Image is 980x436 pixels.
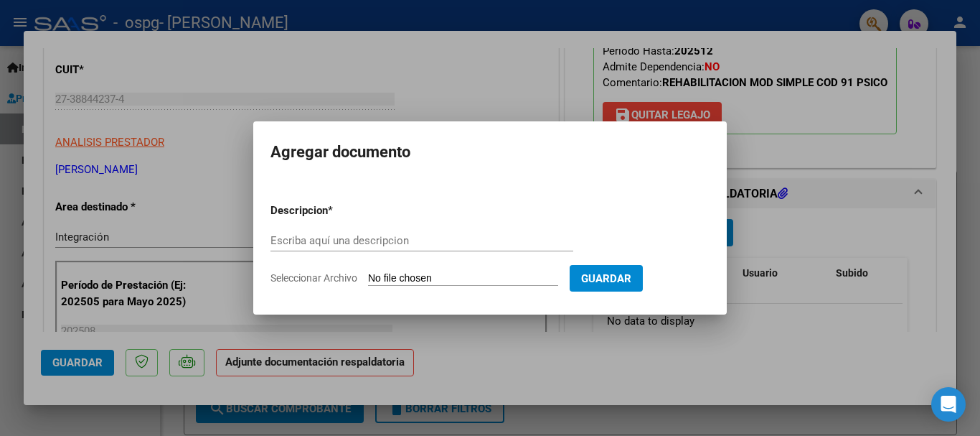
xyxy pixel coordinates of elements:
p: Descripcion [270,203,402,219]
span: Seleccionar Archivo [270,272,357,284]
span: Guardar [581,272,631,285]
h2: Agregar documento [270,139,710,166]
button: Guardar [570,265,643,292]
div: Open Intercom Messenger [931,387,966,422]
